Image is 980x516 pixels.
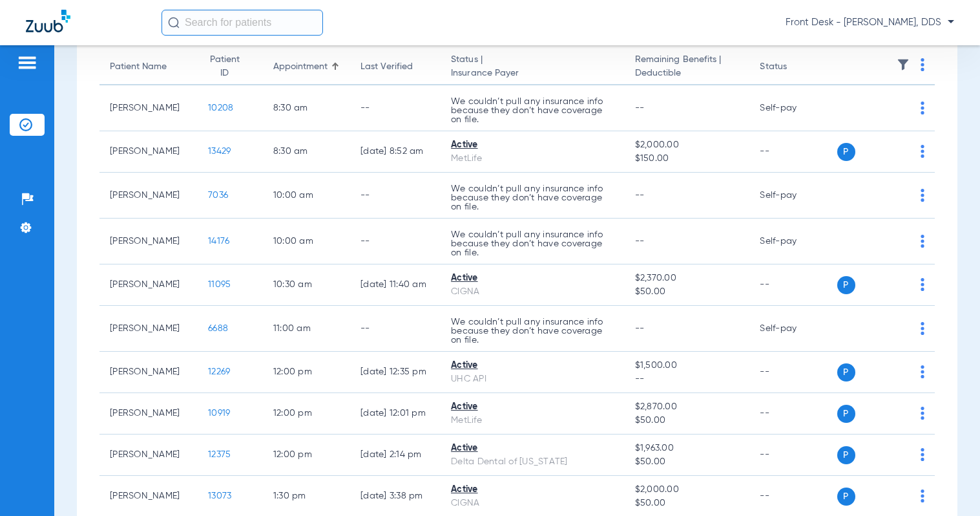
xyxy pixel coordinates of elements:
p: We couldn’t pull any insurance info because they don’t have coverage on file. [451,317,614,345]
span: Deductible [635,67,740,80]
div: CIGNA [451,285,614,299]
div: Active [451,272,614,285]
span: P [837,363,855,382]
td: 12:00 PM [263,435,350,476]
img: group-dot-blue.svg [921,365,924,378]
span: -- [635,324,645,333]
iframe: Chat Widget [915,454,980,516]
td: [DATE] 12:35 PM [350,352,441,393]
div: Active [451,138,614,152]
img: hamburger-icon [17,55,37,70]
td: Self-pay [749,173,837,219]
td: -- [350,306,441,352]
td: -- [350,173,441,219]
span: $50.00 [635,497,740,510]
td: [PERSON_NAME] [99,173,198,219]
span: $1,500.00 [635,359,740,372]
td: [PERSON_NAME] [99,131,198,173]
span: $2,370.00 [635,272,740,285]
img: Search Icon [168,17,180,28]
span: 13073 [208,491,231,500]
span: -- [635,191,645,200]
div: Last Verified [360,60,430,74]
p: We couldn’t pull any insurance info because they don’t have coverage on file. [451,230,614,257]
span: 7036 [208,191,228,200]
span: -- [635,103,645,113]
td: [PERSON_NAME] [99,85,198,131]
td: [DATE] 8:52 AM [350,131,441,173]
span: 13429 [208,147,231,156]
span: $150.00 [635,152,740,166]
th: Remaining Benefits | [625,49,750,85]
td: [PERSON_NAME] [99,219,198,264]
span: $50.00 [635,455,740,469]
th: Status | [441,49,624,85]
span: 14176 [208,237,229,246]
div: MetLife [451,414,614,427]
td: -- [749,131,837,173]
span: 11095 [208,280,231,289]
div: Last Verified [360,60,413,74]
img: group-dot-blue.svg [921,322,924,335]
td: -- [749,352,837,393]
span: Insurance Payer [451,67,614,80]
span: P [837,276,855,294]
span: $2,000.00 [635,138,740,152]
span: $50.00 [635,414,740,427]
td: 10:00 AM [263,173,350,219]
div: Patient Name [110,60,187,74]
img: group-dot-blue.svg [921,145,924,158]
span: P [837,405,855,423]
td: [PERSON_NAME] [99,306,198,352]
div: UHC API [451,372,614,386]
td: [PERSON_NAME] [99,352,198,393]
div: MetLife [451,152,614,166]
div: Delta Dental of [US_STATE] [451,455,614,469]
span: 6688 [208,324,228,333]
span: P [837,446,855,464]
th: Status [749,49,837,85]
div: Active [451,442,614,455]
span: P [837,143,855,161]
img: filter.svg [897,58,910,71]
span: -- [635,237,645,246]
div: Appointment [273,60,340,74]
td: 10:30 AM [263,264,350,306]
span: P [837,488,855,506]
p: We couldn’t pull any insurance info because they don’t have coverage on file. [451,184,614,211]
div: Active [451,483,614,497]
span: -- [635,372,740,386]
td: [DATE] 12:01 PM [350,393,441,435]
td: 12:00 PM [263,393,350,435]
td: [PERSON_NAME] [99,264,198,306]
div: CIGNA [451,497,614,510]
td: 8:30 AM [263,131,350,173]
td: Self-pay [749,306,837,352]
span: $2,870.00 [635,400,740,414]
img: Zuub Logo [26,10,70,32]
div: Patient ID [208,53,253,80]
td: -- [749,435,837,476]
td: -- [350,219,441,264]
td: 10:00 AM [263,219,350,264]
td: [PERSON_NAME] [99,393,198,435]
td: -- [749,393,837,435]
div: Appointment [273,60,328,74]
div: Active [451,359,614,372]
input: Search for patients [162,10,323,36]
span: 12269 [208,367,230,376]
span: $2,000.00 [635,483,740,497]
img: group-dot-blue.svg [921,189,924,202]
span: 12375 [208,450,231,459]
td: [DATE] 11:40 AM [350,264,441,306]
div: Active [451,400,614,414]
td: Self-pay [749,219,837,264]
img: group-dot-blue.svg [921,58,924,71]
td: 12:00 PM [263,352,350,393]
img: group-dot-blue.svg [921,448,924,461]
img: group-dot-blue.svg [921,278,924,291]
td: [PERSON_NAME] [99,435,198,476]
td: Self-pay [749,85,837,131]
td: 8:30 AM [263,85,350,131]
